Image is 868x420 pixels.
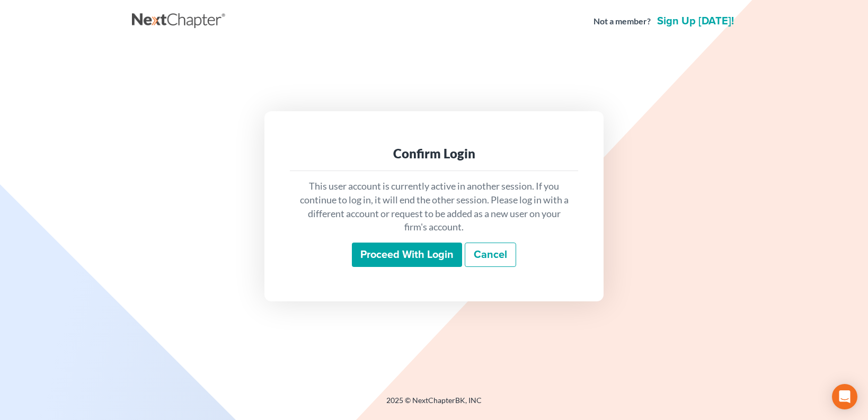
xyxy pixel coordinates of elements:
[655,16,736,26] a: Sign up [DATE]!
[465,243,516,267] a: Cancel
[132,395,736,414] div: 2025 © NextChapterBK, INC
[594,15,651,28] strong: Not a member?
[298,180,570,234] p: This user account is currently active in another session. If you continue to log in, it will end ...
[298,145,570,162] div: Confirm Login
[352,243,462,267] input: Proceed with login
[832,384,857,409] div: Open Intercom Messenger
